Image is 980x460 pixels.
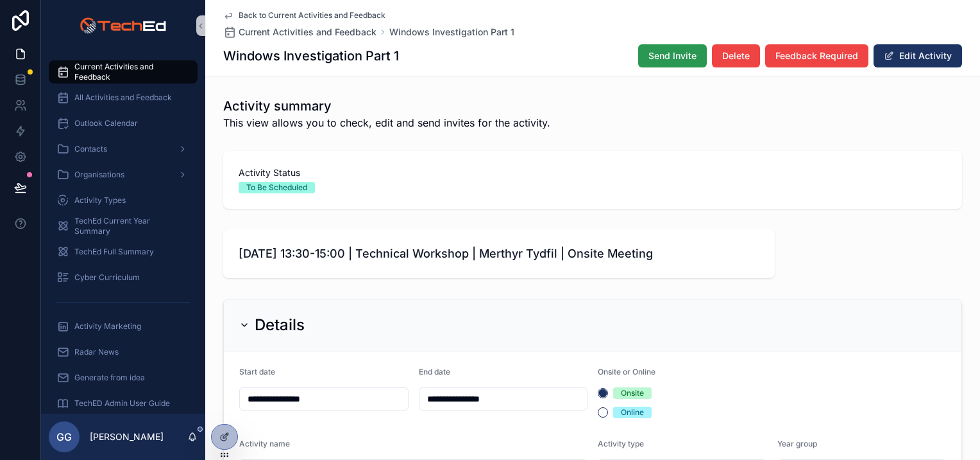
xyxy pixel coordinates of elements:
button: Send Invite [638,44,707,67]
span: Activity Marketing [74,321,141,332]
span: Cyber Curriculum [74,272,140,283]
a: Contacts [49,137,198,161]
span: TechED Admin User Guide [74,398,170,409]
a: TechEd Current Year Summary [49,215,198,238]
a: Activity Marketing [49,315,198,338]
div: To Be Scheduled [246,182,307,193]
span: Delete [722,49,750,62]
a: Current Activities and Feedback [49,60,198,84]
span: Start date [239,367,275,376]
button: Feedback Required [765,44,868,67]
a: Generate from idea [49,366,198,389]
a: Windows Investigation Part 1 [389,26,514,39]
a: Organisations [49,163,198,186]
span: This view allows you to check, edit and send invites for the activity. [223,115,550,130]
button: Edit Activity [874,44,962,67]
div: Onsite [621,387,644,399]
h1: Windows Investigation Part 1 [223,47,399,65]
a: All Activities and Feedback [49,86,198,109]
span: End date [419,367,450,376]
span: Generate from idea [74,373,145,383]
span: Activity type [598,439,644,448]
span: Activity Types [74,195,126,206]
span: Current Activities and Feedback [239,26,376,39]
span: Feedback Required [775,49,858,62]
p: [PERSON_NAME] [90,430,164,443]
a: Outlook Calendar [49,112,198,135]
a: Radar News [49,341,198,364]
button: Delete [712,44,760,67]
img: App logo [80,15,166,36]
span: Year group [777,439,817,448]
span: Activity name [239,439,290,448]
a: Current Activities and Feedback [223,26,376,39]
h1: Activity summary [223,97,550,115]
span: Current Activities and Feedback [74,62,185,82]
a: Cyber Curriculum [49,266,198,289]
span: TechEd Full Summary [74,247,154,257]
span: Contacts [74,144,107,154]
span: GG [56,429,72,445]
span: [DATE] 13:30-15:00 | Technical Workshop | Merthyr Tydfil | Onsite Meeting [239,245,759,263]
a: TechED Admin User Guide [49,392,198,415]
span: Organisations [74,170,124,180]
span: TechEd Current Year Summary [74,216,185,236]
span: Send Invite [648,49,697,62]
span: Onsite or Online [598,367,655,376]
a: Back to Current Activities and Feedback [223,10,385,21]
span: Back to Current Activities and Feedback [239,10,385,21]
span: Outlook Calendar [74,118,138,128]
h2: Details [255,315,305,335]
a: TechEd Full Summary [49,240,198,263]
div: scrollable content [41,51,205,414]
a: Activity Types [49,189,198,212]
span: Activity Status [239,166,947,179]
span: All Activities and Feedback [74,93,172,103]
div: Online [621,407,644,418]
span: Radar News [74,347,119,357]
